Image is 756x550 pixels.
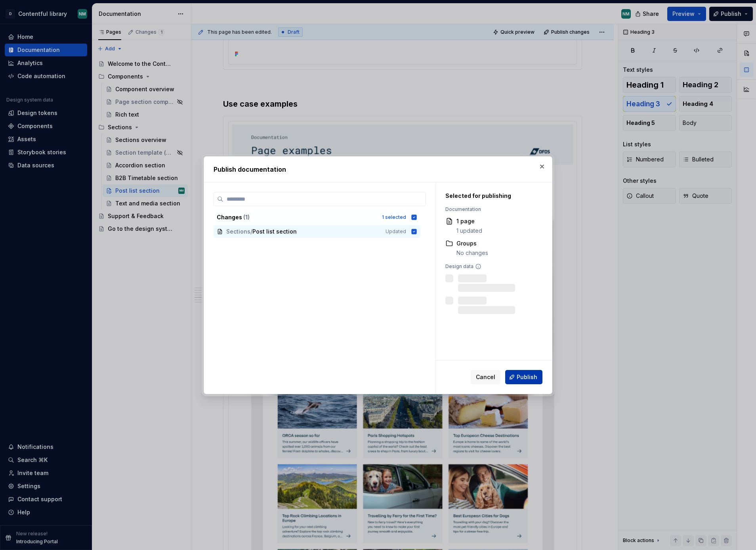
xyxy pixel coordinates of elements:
div: 1 selected [382,214,406,220]
span: Sections [226,228,250,236]
div: 1 page [456,217,482,225]
h2: Publish documentation [214,165,542,174]
div: Design data [445,263,538,270]
div: No changes [456,249,488,257]
span: Post list section [252,228,297,236]
button: Cancel [471,370,500,384]
div: Groups [456,240,488,247]
span: Updated [386,228,406,235]
span: Publish [517,373,537,381]
button: Publish [505,370,542,384]
span: ( 1 ) [243,214,250,220]
div: Documentation [445,206,538,213]
div: Selected for publishing [445,192,538,200]
span: Cancel [476,373,495,381]
span: / [250,228,252,236]
div: 1 updated [456,227,482,235]
div: Changes [217,213,377,221]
